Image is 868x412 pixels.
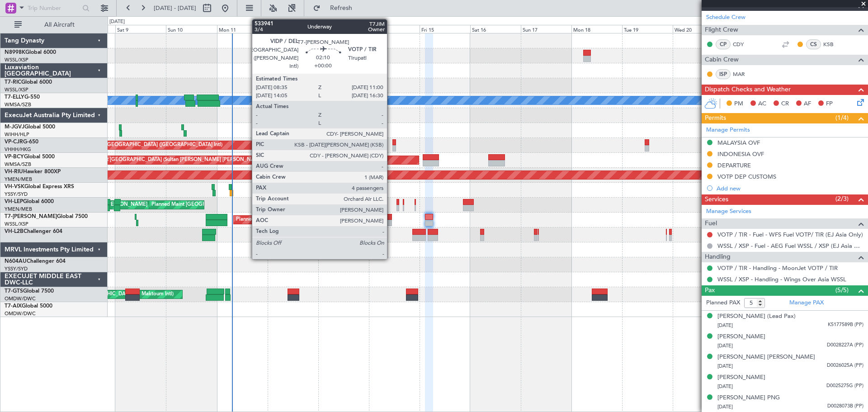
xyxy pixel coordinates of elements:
[166,25,217,33] div: Sun 10
[5,229,62,234] a: VH-L2BChallenger 604
[717,275,846,283] a: WSSL / XSP - Handling - Wings Over Asia WSSL
[827,341,863,349] span: D0028227A (PP)
[5,131,29,138] a: WIHH/HLP
[706,13,745,22] a: Schedule Crew
[75,153,286,167] div: Planned Maint [GEOGRAPHIC_DATA] (Sultan [PERSON_NAME] [PERSON_NAME] - Subang)
[268,25,318,33] div: Tue 12
[705,194,728,205] span: Services
[5,124,55,130] a: M-JGVJGlobal 5000
[804,99,811,109] span: AF
[5,86,28,93] a: WSSL/XSP
[5,206,32,213] a: YMEN/MEB
[5,176,32,183] a: YMEN/MEB
[705,25,738,35] span: Flight Crew
[835,285,849,295] span: (5/5)
[706,126,750,135] a: Manage Permits
[826,99,833,109] span: FP
[823,40,844,48] a: KSB
[5,310,36,317] a: OMDW/DWC
[5,259,66,264] a: N604AUChallenger 604
[828,321,863,329] span: K5177589B (PP)
[835,194,849,204] span: (2/3)
[109,18,125,26] div: [DATE]
[5,184,24,189] span: VH-VSK
[673,25,723,33] div: Wed 20
[5,259,27,264] span: N604AU
[706,207,751,216] a: Manage Services
[5,295,36,302] a: OMDW/DWC
[705,113,726,123] span: Permits
[5,139,23,145] span: VP-CJR
[5,221,28,227] a: WSSL/XSP
[115,25,166,33] div: Sat 9
[28,1,80,15] input: Trip Number
[717,332,765,341] div: [PERSON_NAME]
[758,99,766,109] span: AC
[5,146,31,153] a: VHHH/HKG
[717,139,760,147] div: MALAYSIA OVF
[309,1,363,15] button: Refresh
[322,5,360,11] span: Refresh
[10,18,98,32] button: All Aircraft
[789,298,824,308] a: Manage PAX
[835,113,849,123] span: (1/4)
[706,298,740,308] label: Planned PAX
[705,85,791,95] span: Dispatch Checks and Weather
[781,99,789,109] span: CR
[717,185,863,192] div: Add new
[5,199,23,204] span: VH-LEP
[717,150,764,158] div: INDONESIA OVF
[716,39,731,49] div: CP
[5,95,24,100] span: T7-ELLY
[5,303,52,309] a: T7-AIXGlobal 5000
[470,25,521,33] div: Sat 16
[5,303,22,309] span: T7-AIX
[717,403,733,410] span: [DATE]
[705,218,717,229] span: Fuel
[24,22,95,28] span: All Aircraft
[717,312,796,321] div: [PERSON_NAME] (Lead Pax)
[5,191,28,198] a: YSSY/SYD
[806,39,821,49] div: CS
[717,242,863,250] a: WSSL / XSP - Fuel - AEG Fuel WSSL / XSP (EJ Asia Only)
[705,252,731,262] span: Handling
[5,289,23,294] span: T7-GTS
[5,265,28,272] a: YSSY/SYD
[5,154,55,160] a: VP-BCYGlobal 5000
[521,25,571,33] div: Sun 17
[5,214,57,219] span: T7-[PERSON_NAME]
[734,99,743,109] span: PM
[717,322,733,329] span: [DATE]
[717,264,838,272] a: VOTP / TIR - Handling - MoonJet VOTP / TIR
[5,169,23,175] span: VH-RIU
[5,229,24,234] span: VH-L2B
[5,57,28,63] a: WSSL/XSP
[5,154,24,160] span: VP-BCY
[571,25,622,33] div: Mon 18
[5,80,21,85] span: T7-RIC
[154,4,196,12] span: [DATE] - [DATE]
[733,70,753,78] a: MAR
[5,95,40,100] a: T7-ELLYG-550
[717,393,780,403] div: [PERSON_NAME] PNG
[151,198,324,212] div: Planned Maint [GEOGRAPHIC_DATA] ([GEOGRAPHIC_DATA] International)
[5,50,25,55] span: N8998K
[369,25,420,33] div: Thu 14
[5,139,38,145] a: VP-CJRG-650
[5,50,56,55] a: N8998KGlobal 6000
[217,25,268,33] div: Mon 11
[827,403,863,410] span: D0028073B (PP)
[5,124,24,130] span: M-JGVJ
[716,69,731,79] div: ISP
[5,169,61,175] a: VH-RIUHawker 800XP
[717,353,815,362] div: [PERSON_NAME] [PERSON_NAME]
[717,373,765,382] div: [PERSON_NAME]
[717,342,733,349] span: [DATE]
[5,214,88,219] a: T7-[PERSON_NAME]Global 7500
[71,138,222,152] div: Planned Maint [GEOGRAPHIC_DATA] ([GEOGRAPHIC_DATA] Intl)
[5,80,52,85] a: T7-RICGlobal 6000
[5,161,31,168] a: WMSA/SZB
[5,101,31,108] a: WMSA/SZB
[717,231,863,238] a: VOTP / TIR - Fuel - WFS Fuel VOTP/ TIR (EJ Asia Only)
[826,382,863,390] span: D0025275G (PP)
